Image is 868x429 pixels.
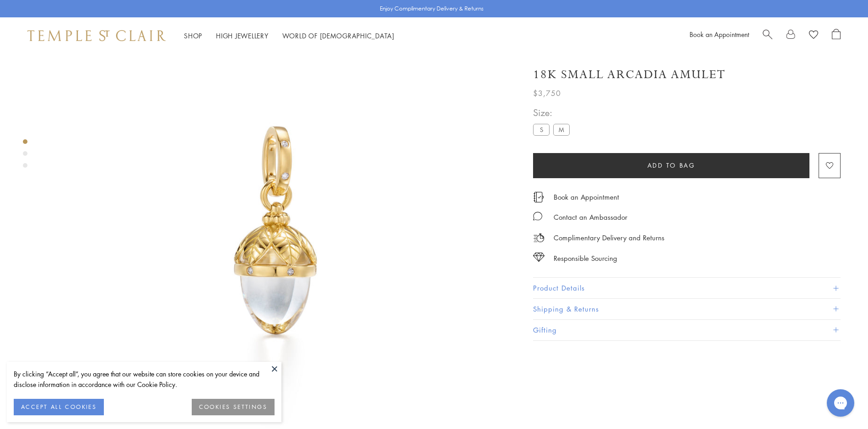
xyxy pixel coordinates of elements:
a: World of [DEMOGRAPHIC_DATA]World of [DEMOGRAPHIC_DATA] [282,31,394,40]
img: icon_delivery.svg [533,232,545,244]
img: icon_sourcing.svg [533,253,545,262]
a: View Wishlist [809,29,818,42]
span: $3,750 [533,87,561,99]
button: Gifting [533,320,841,340]
a: Book an Appointment [690,30,749,39]
img: MessageIcon-01_2.svg [533,212,542,221]
span: Add to bag [647,160,695,170]
div: Product gallery navigation [23,137,27,175]
button: Add to bag [533,153,809,178]
h1: 18K Small Arcadia Amulet [533,67,726,83]
span: Size: [533,105,573,120]
label: M [553,124,570,135]
button: Shipping & Returns [533,299,841,319]
p: Complimentary Delivery and Returns [554,232,664,244]
a: High JewelleryHigh Jewellery [216,31,269,40]
a: Book an Appointment [554,192,619,202]
img: icon_appointment.svg [533,192,544,202]
iframe: Gorgias live chat messenger [822,386,859,420]
a: ShopShop [184,31,202,40]
button: Product Details [533,278,841,298]
div: Responsible Sourcing [554,253,617,264]
p: Enjoy Complimentary Delivery & Returns [380,4,484,13]
a: Search [763,29,772,42]
button: ACCEPT ALL COOKIES [14,399,104,415]
div: Contact an Ambassador [554,212,627,223]
div: By clicking “Accept all”, you agree that our website can store cookies on your device and disclos... [14,369,275,390]
a: Open Shopping Bag [832,29,841,42]
img: Temple St. Clair [27,30,166,41]
nav: Main navigation [184,30,394,42]
label: S [533,124,550,135]
button: COOKIES SETTINGS [192,399,275,415]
